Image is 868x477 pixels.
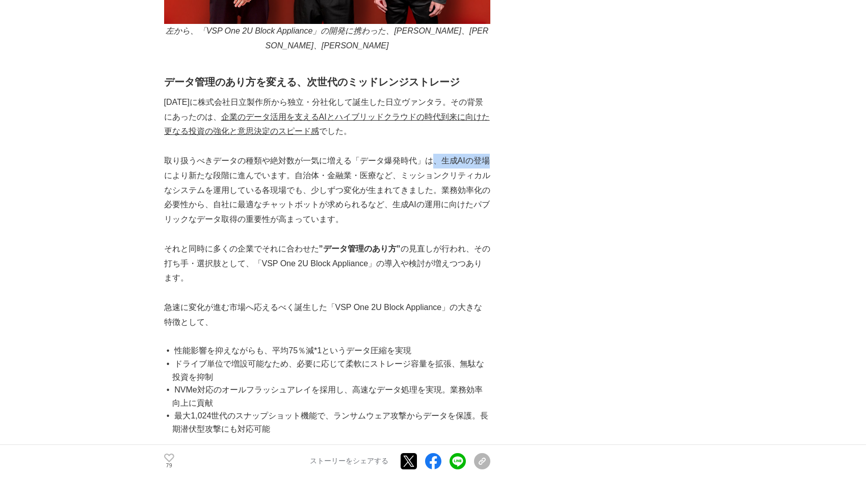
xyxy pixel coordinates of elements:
h2: データ管理のあり方を変える、次世代のミッドレンジストレージ [164,74,490,90]
p: 取り扱うべきデータの種類や絶対数が一気に増える「データ爆発時代」は、生成AIの登場により新たな段階に進んでいます。自治体・金融業・医療など、ミッションクリティカルなシステムを運用している各現場で... [164,154,490,227]
li: NVMe対応のオールフラッシュアレイを採用し、高速なデータ処理を実現。業務効率向上に貢献 [172,383,490,409]
p: それと同時に多くの企業でそれに合わせた の見直しが行われ、その打ち手・選択肢として、「VSP One 2U Block Appliance」の導入や検討が増えつつあります。 [164,242,490,286]
p: 急速に変化が進む市場へ応えるべく誕生した「VSP One 2U Block Appliance」の大きな特徴として、 [164,300,490,330]
li: 性能影響を抑えながらも、平均75％減*1というデータ圧縮を実現 [172,344,490,357]
p: 79 [164,463,174,468]
li: ドライブ単位で増設可能なため、必要に応じて柔軟にストレージ容量を拡張、無駄な投資を抑制 [172,357,490,383]
em: 左から、「VSP One 2U Block Appliance」の開発に携わった、[PERSON_NAME]、[PERSON_NAME]、[PERSON_NAME] [166,26,489,50]
u: 企業のデータ活用を支えるAIとハイブリッドクラウドの時代到来に向けた更なる投資の強化と意思決定のスピード感 [164,113,490,136]
li: 最大1,024世代のスナップショット機能で、ランサムウェア攻撃からデータを保護。長期潜伏型攻撃にも対応可能 [172,409,490,435]
p: [DATE]に株式会社日立製作所から独立・分社化して誕生した日立ヴァンタラ。その背景にあったのは、 でした。 [164,95,490,139]
strong: ”データ管理のあり方” [319,244,401,253]
p: ストーリーをシェアする [310,457,388,466]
